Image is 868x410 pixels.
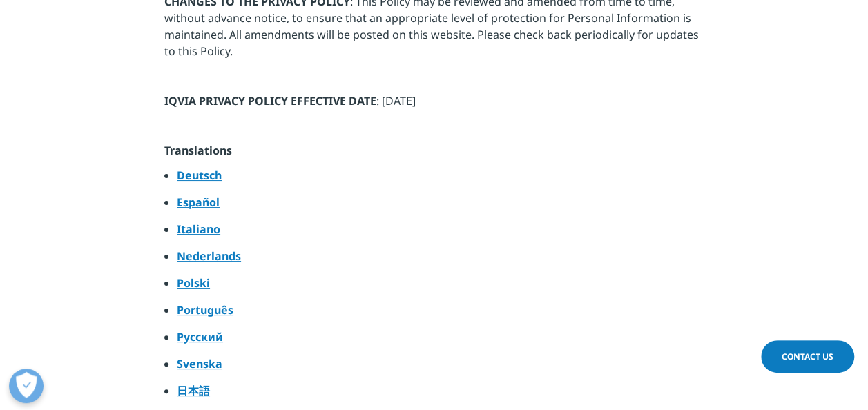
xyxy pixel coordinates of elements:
a: Contact Us [761,340,854,373]
a: Polski [177,275,210,291]
a: Português [177,302,233,318]
strong: Translations [164,143,232,158]
a: Nederlands [177,248,241,264]
a: Español [177,195,220,210]
a: Deutsch [177,168,222,183]
a: Русский [177,329,223,344]
button: Open Preferences [9,369,44,403]
span: : [DATE] [376,93,416,108]
span: IQVIA PRIVACY POLICY EFFECTIVE DATE [164,93,376,108]
a: 日本語 [177,383,210,398]
a: Svenska [177,356,222,371]
span: Contact Us [782,351,833,362]
a: Italiano [177,222,220,237]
